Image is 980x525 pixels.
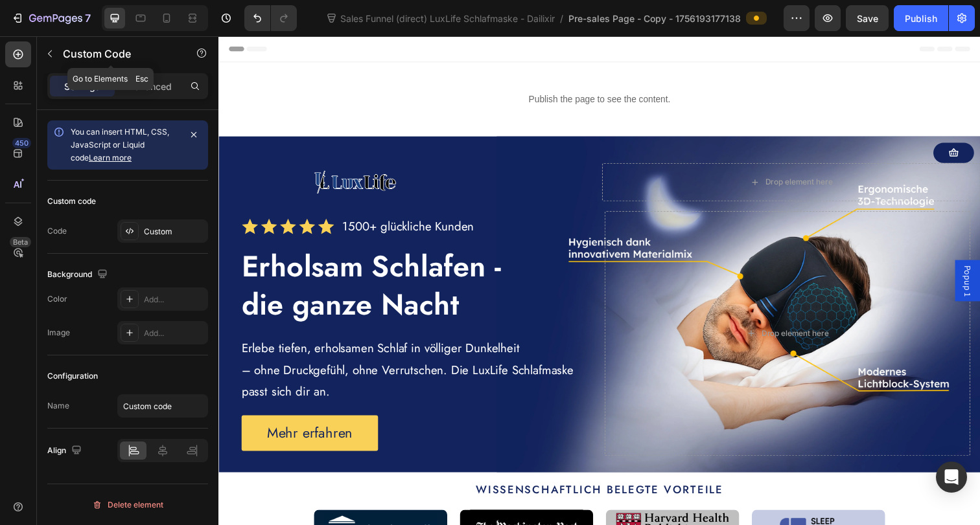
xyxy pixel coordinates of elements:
div: Beta [10,237,31,247]
button: Save [846,5,889,31]
div: Code [47,225,67,237]
img: gempages_500410514925421798-8ed7ce6b-3c9b-4653-b0b2-452eb2b030a9.svg [406,487,521,517]
div: Publish [905,12,937,25]
div: Configuration [47,370,98,382]
span: You can insert HTML, CSS, JavaScript or Liquid code [71,127,169,162]
div: 450 [12,138,31,148]
div: Add... [144,294,205,306]
p: Settings [64,80,100,93]
span: Popup 1 [758,234,771,265]
p: 1500+ glückliche Kunden [126,186,261,202]
div: Custom [144,226,205,238]
div: Name [47,400,69,412]
div: Background [47,266,110,284]
p: Wissenschaftlich belegte Vorteile [11,456,767,470]
button: Publish [894,5,948,31]
span: Save [857,13,878,24]
div: Align [47,442,84,460]
strong: die ganze Nacht [23,252,246,295]
div: Color [47,293,67,305]
div: Add... [144,328,205,339]
p: Custom Code [63,46,173,61]
iframe: Design area [218,36,980,525]
button: 7 [5,5,97,31]
div: Undo/Redo [244,5,297,31]
span: Sales Funnel (direct) LuxLife Schlafmaske - Dailixir [338,12,557,25]
img: gempages_500410514925421798-24b80b3d-855b-43ac-990e-c13c41939e89.png [567,484,658,520]
img: gempages_500410514925421798-5b8b830f-5b32-4e10-b65c-64fa3be48e0d.webp [97,137,181,161]
button: Delete element [47,495,208,515]
p: Advanced [128,80,172,93]
div: Custom code [47,195,96,207]
img: gempages_500410514925421798-ed4909b9-34f7-4cca-ad33-fad0af957237.png [108,487,223,515]
p: 7 [85,10,91,26]
p: Mehr erfahren [49,392,137,418]
a: Mehr erfahren [23,387,163,423]
img: gempages_500410514925421798-c2d32fc3-38ec-45fa-a640-6e224deb789d.jpg [257,484,372,519]
span: / [560,12,563,25]
div: Drop element here [554,298,623,309]
div: Drop element here [558,144,627,154]
div: Image [47,327,70,339]
strong: Erholsam Schlafen - [23,214,288,256]
div: Delete element [92,497,163,513]
a: Learn more [89,153,132,162]
span: Pre-sales Page - Copy - 1756193177138 [568,12,741,25]
p: Erlebe tiefen, erholsamen Schlaf in völliger Dunkelheit – ohne Druckgefühl, ohne Verrutschen. Die... [23,307,382,374]
div: Open Intercom Messenger [936,462,967,493]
